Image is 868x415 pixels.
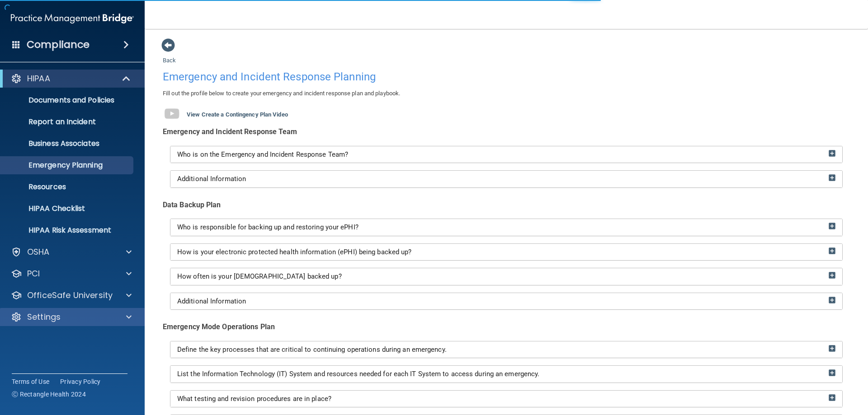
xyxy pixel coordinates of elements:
[27,73,50,84] p: HIPAA
[11,290,132,301] a: OfficeSafe University
[177,151,835,159] a: Who is on the Emergency and Incident Response Team?
[829,223,835,229] img: ic_add_box.75fa564c.png
[177,345,447,354] span: Define the key processes that are critical to continuing operations during an emergency.
[163,322,275,331] b: Emergency Mode Operations Plan
[177,223,359,231] span: Who is responsible for backing up and restoring your ePHI?
[27,268,40,279] p: PCI
[163,88,850,99] p: Fill out the profile below to create your emergency and incident response plan and playbook.
[6,117,129,126] p: Report an Incident
[163,105,181,123] img: gray_youtube_icon.38fcd6cc.png
[177,395,331,403] span: What testing and revision procedures are in place?
[177,272,342,280] span: How often is your [DEMOGRAPHIC_DATA] backed up?
[6,204,129,213] p: HIPAA Checklist
[11,247,132,257] a: OSHA
[11,73,131,84] a: HIPAA
[187,111,288,118] b: View Create a Contingency Plan Video
[177,395,835,403] a: What testing and revision procedures are in place?
[6,182,129,191] p: Resources
[27,290,113,301] p: OfficeSafe University
[177,370,835,378] a: List the Information Technology (IT) System and resources needed for each IT System to access dur...
[177,150,348,159] span: Who is on the Emergency and Incident Response Team?
[177,224,835,231] a: Who is responsible for backing up and restoring your ePHI?
[177,346,835,354] a: Define the key processes that are critical to continuing operations during an emergency.
[829,247,835,254] img: ic_add_box.75fa564c.png
[177,370,539,378] span: List the Information Technology (IT) System and resources needed for each IT System to access dur...
[829,174,835,181] img: ic_add_box.75fa564c.png
[12,390,86,399] span: Ⓒ Rectangle Health 2024
[177,297,246,305] span: Additional Information
[6,139,129,148] p: Business Associates
[163,201,221,209] b: Data Backup Plan
[177,248,412,256] span: How is your electronic protected health information (ePHI) being backed up?
[829,394,835,401] img: ic_add_box.75fa564c.png
[829,297,835,303] img: ic_add_box.75fa564c.png
[60,377,101,386] a: Privacy Policy
[11,9,134,28] img: PMB logo
[27,38,90,51] h4: Compliance
[12,377,49,386] a: Terms of Use
[27,312,61,322] p: Settings
[6,161,129,170] p: Emergency Planning
[163,127,297,136] b: Emergency and Incident Response Team
[177,175,835,183] a: Additional Information
[6,226,129,235] p: HIPAA Risk Assessment
[829,345,835,352] img: ic_add_box.75fa564c.png
[829,150,835,157] img: ic_add_box.75fa564c.png
[27,247,50,257] p: OSHA
[177,273,835,280] a: How often is your [DEMOGRAPHIC_DATA] backed up?
[177,175,246,183] span: Additional Information
[712,351,857,387] iframe: Drift Widget Chat Controller
[177,248,835,256] a: How is your electronic protected health information (ePHI) being backed up?
[6,96,129,105] p: Documents and Policies
[11,268,132,279] a: PCI
[11,312,132,322] a: Settings
[163,46,176,64] a: Back
[163,71,850,83] h4: Emergency and Incident Response Planning
[177,298,835,305] a: Additional Information
[829,272,835,279] img: ic_add_box.75fa564c.png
